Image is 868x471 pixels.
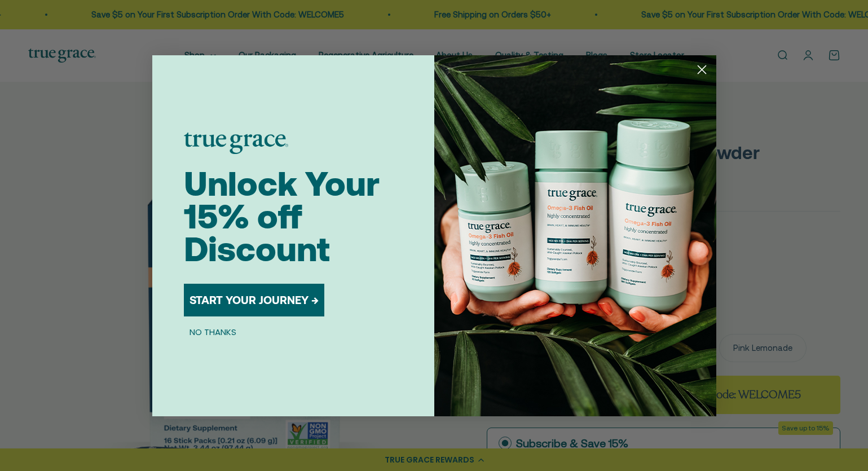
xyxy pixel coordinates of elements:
[184,133,288,154] img: logo placeholder
[184,284,324,316] button: START YOUR JOURNEY →
[434,55,716,416] img: 098727d5-50f8-4f9b-9554-844bb8da1403.jpeg
[184,325,242,339] button: NO THANKS
[692,60,712,80] button: Close dialog
[184,164,380,268] span: Unlock Your 15% off Discount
